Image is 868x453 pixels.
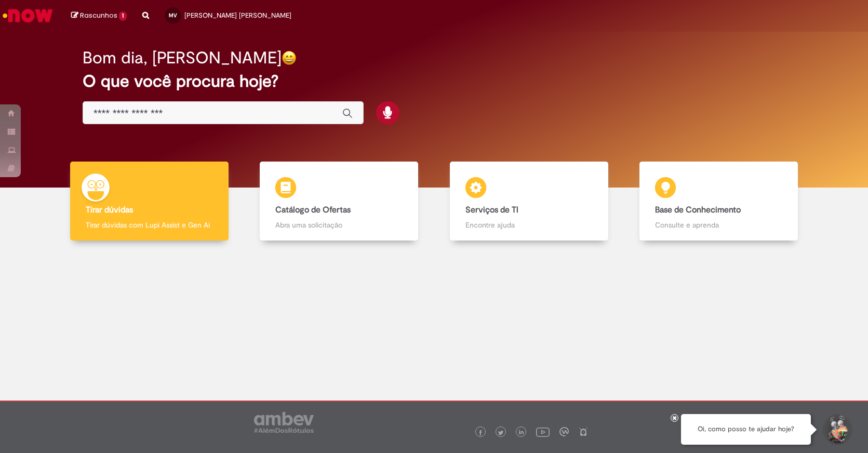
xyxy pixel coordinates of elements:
[119,11,127,21] span: 1
[275,205,351,215] b: Catálogo de Ofertas
[434,162,624,241] a: Serviços de TI Encontre ajuda
[536,425,550,438] img: logo_footer_youtube.png
[821,414,852,445] button: Iniciar Conversa de Suporte
[498,430,503,435] img: logo_footer_twitter.png
[478,430,483,435] img: logo_footer_facebook.png
[184,11,291,20] span: [PERSON_NAME] [PERSON_NAME]
[83,72,785,90] h2: O que você procura hoje?
[83,49,282,67] h2: Bom dia, [PERSON_NAME]
[55,162,244,241] a: Tirar dúvidas Tirar dúvidas com Lupi Assist e Gen Ai
[86,205,133,215] b: Tirar dúvidas
[169,12,177,19] span: MV
[465,220,593,230] p: Encontre ajuda
[681,414,811,445] div: Oi, como posso te ajudar hoje?
[655,220,782,230] p: Consulte e aprenda
[71,11,127,21] a: Rascunhos
[282,50,297,65] img: happy-face.png
[254,412,314,433] img: logo_footer_ambev_rotulo_gray.png
[624,162,813,241] a: Base de Conhecimento Consulte e aprenda
[519,430,524,436] img: logo_footer_linkedin.png
[559,427,569,436] img: logo_footer_workplace.png
[80,10,117,20] span: Rascunhos
[86,220,213,230] p: Tirar dúvidas com Lupi Assist e Gen Ai
[655,205,741,215] b: Base de Conhecimento
[579,427,588,436] img: logo_footer_naosei.png
[465,205,518,215] b: Serviços de TI
[1,5,55,26] img: ServiceNow
[244,162,434,241] a: Catálogo de Ofertas Abra uma solicitação
[275,220,403,230] p: Abra uma solicitação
